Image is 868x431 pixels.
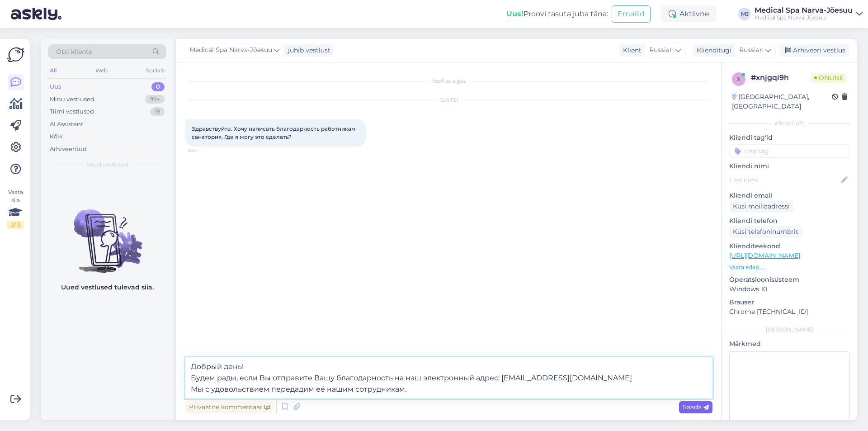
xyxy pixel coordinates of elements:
[729,144,850,158] input: Lisa tag
[185,77,712,85] div: Vestlus algas
[185,357,712,398] textarea: Добрый день! Будем рады, если Вы отправите Вашу благодарность на наш электронный адрес: [EMAIL_AD...
[755,14,853,21] div: Medical Spa Narva-Jõesuu
[729,326,850,334] div: [PERSON_NAME]
[755,7,863,21] a: Medical Spa Narva-JõesuuMedical Spa Narva-Jõesuu
[50,107,94,116] div: Tiimi vestlused
[145,95,165,104] div: 99+
[729,133,850,142] p: Kliendi tag'id
[61,283,154,292] p: Uued vestlused tulevad siia.
[738,8,751,20] div: MJ
[729,242,850,251] p: Klienditeekond
[50,145,87,154] div: Arhiveeritud
[48,65,58,76] div: All
[649,45,674,55] span: Russian
[188,147,222,154] span: 9:41
[729,216,850,226] p: Kliendi telefon
[185,401,274,413] div: Privaatne kommentaar
[729,339,850,349] p: Märkmed
[737,76,741,82] span: x
[7,46,24,63] img: Askly Logo
[7,221,24,229] div: 2 / 3
[192,125,357,140] span: Здравствуйте. Хочу написать благодарность работникам санатория. Где я могу это сделать?
[506,9,608,19] div: Proovi tasuta juba täna:
[729,200,793,213] div: Küsi meiliaadressi
[56,47,92,57] span: Otsi kliente
[185,96,712,104] div: [DATE]
[811,73,847,83] span: Online
[50,95,94,104] div: Minu vestlused
[619,46,642,55] div: Klient
[189,45,272,55] span: Medical Spa Narva-Jõesuu
[779,44,849,57] div: Arhiveeri vestlus
[729,298,850,307] p: Brauser
[732,92,832,111] div: [GEOGRAPHIC_DATA], [GEOGRAPHIC_DATA]
[729,307,850,317] p: Chrome [TECHNICAL_ID]
[729,284,850,294] p: Windows 10
[7,188,24,229] div: Vaata siia
[150,107,165,116] div: 15
[506,9,524,18] b: Uus!
[94,65,109,76] div: Web
[729,161,850,171] p: Kliendi nimi
[729,191,850,200] p: Kliendi email
[751,72,811,83] div: # xnjgqi9h
[729,119,850,128] div: Kliendi info
[612,5,651,23] button: Emailid
[739,45,764,55] span: Russian
[50,82,61,91] div: Uus
[50,120,83,129] div: AI Assistent
[284,46,330,55] div: juhib vestlust
[729,275,850,284] p: Operatsioonisüsteem
[144,65,166,76] div: Socials
[729,226,802,238] div: Küsi telefoninumbrit
[41,193,174,275] img: No chats
[151,82,165,91] div: 0
[729,251,800,260] a: [URL][DOMAIN_NAME]
[50,132,63,141] div: Kõik
[693,46,731,55] div: Klienditugi
[661,6,717,22] div: Aktiivne
[729,263,850,271] p: Vaata edasi ...
[86,161,128,169] span: Uued vestlused
[755,7,853,14] div: Medical Spa Narva-Jõesuu
[730,175,840,185] input: Lisa nimi
[683,403,709,411] span: Saada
